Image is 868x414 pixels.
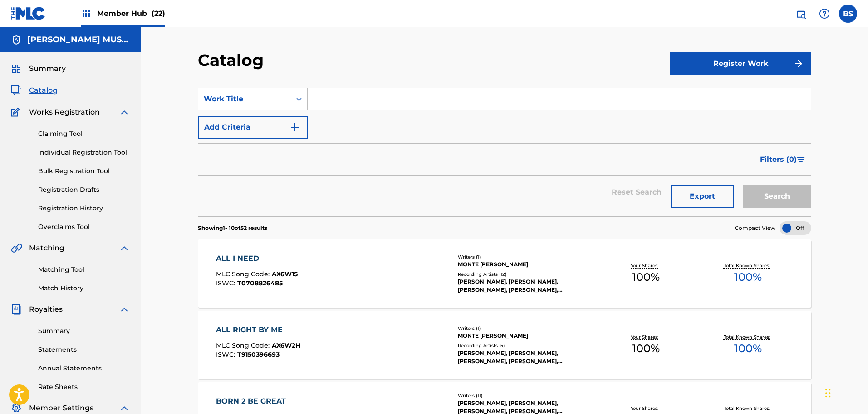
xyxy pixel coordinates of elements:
[458,254,595,260] div: Writers ( 1 )
[272,341,300,349] span: AX6W2H
[198,311,811,379] a: ALL RIGHT BY MEMLC Song Code:AX6W2HISWC:T9150396693Writers (1)MONTE [PERSON_NAME]Recording Artist...
[670,52,811,75] button: Register Work
[38,204,130,213] a: Registration History
[793,58,804,69] img: f7272a7cc735f4ea7f67.svg
[216,270,272,278] span: MLC Song Code :
[216,253,298,264] div: ALL I NEED
[216,350,237,359] span: ISWC :
[671,185,734,208] button: Export
[204,94,285,105] div: Work Title
[735,224,775,232] span: Compact View
[198,239,811,308] a: ALL I NEEDMLC Song Code:AX6W15ISWC:T0708826485Writers (1)MONTE [PERSON_NAME]Recording Artists (12...
[198,50,268,70] h2: Catalog
[38,284,130,293] a: Match History
[152,9,165,18] span: (22)
[119,304,130,315] img: expand
[11,107,23,118] img: Works Registration
[97,8,165,19] span: Member Hub
[632,269,660,285] span: 100 %
[458,349,595,365] div: [PERSON_NAME], [PERSON_NAME], [PERSON_NAME], [PERSON_NAME], [PERSON_NAME]
[289,122,300,133] img: 9d2ae6d4665cec9f34b9.svg
[272,270,298,278] span: AX6W15
[119,243,130,254] img: expand
[38,364,130,373] a: Annual Statements
[823,370,868,414] iframe: Chat Widget
[119,403,130,414] img: expand
[216,341,272,349] span: MLC Song Code :
[38,148,130,157] a: Individual Registration Tool
[839,5,857,23] div: User Menu
[815,5,834,23] div: Help
[198,88,811,216] form: Search Form
[38,265,130,274] a: Matching Tool
[198,224,267,232] p: Showing 1 - 10 of 52 results
[631,405,661,412] p: Your Shares:
[819,8,830,19] img: help
[38,382,130,392] a: Rate Sheets
[458,342,595,349] div: Recording Artists ( 5 )
[724,405,772,412] p: Total Known Shares:
[29,403,93,414] span: Member Settings
[38,345,130,354] a: Statements
[724,334,772,340] p: Total Known Shares:
[29,107,100,118] span: Works Registration
[458,271,595,278] div: Recording Artists ( 12 )
[458,278,595,294] div: [PERSON_NAME], [PERSON_NAME], [PERSON_NAME], [PERSON_NAME], [PERSON_NAME]
[724,262,772,269] p: Total Known Shares:
[734,340,762,357] span: 100 %
[38,222,130,232] a: Overclaims Tool
[11,63,66,74] a: SummarySummary
[631,334,661,340] p: Your Shares:
[216,279,237,287] span: ISWC :
[458,325,595,332] div: Writers ( 1 )
[795,8,806,19] img: search
[11,85,22,96] img: Catalog
[458,392,595,399] div: Writers ( 11 )
[11,7,46,20] img: MLC Logo
[216,324,300,335] div: ALL RIGHT BY ME
[11,403,22,414] img: Member Settings
[458,260,595,269] div: MONTE [PERSON_NAME]
[38,166,130,176] a: Bulk Registration Tool
[216,396,294,407] div: BORN 2 BE GREAT
[843,272,868,345] iframe: Resource Center
[237,279,283,287] span: T0708826485
[119,107,130,118] img: expand
[825,379,831,407] div: Drag
[29,243,64,254] span: Matching
[198,116,308,139] button: Add Criteria
[38,326,130,336] a: Summary
[38,129,130,139] a: Claiming Tool
[792,5,810,23] a: Public Search
[631,262,661,269] p: Your Shares:
[11,85,58,96] a: CatalogCatalog
[734,269,762,285] span: 100 %
[27,35,130,45] h5: MONTE MOIR MUSIC
[29,63,66,74] span: Summary
[38,185,130,195] a: Registration Drafts
[81,8,92,19] img: Top Rightsholders
[29,304,63,315] span: Royalties
[760,154,797,165] span: Filters ( 0 )
[11,243,22,254] img: Matching
[11,304,22,315] img: Royalties
[11,63,22,74] img: Summary
[458,332,595,340] div: MONTE [PERSON_NAME]
[29,85,58,96] span: Catalog
[755,148,811,171] button: Filters (0)
[797,157,805,162] img: filter
[237,350,280,359] span: T9150396693
[11,35,22,45] img: Accounts
[632,340,660,357] span: 100 %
